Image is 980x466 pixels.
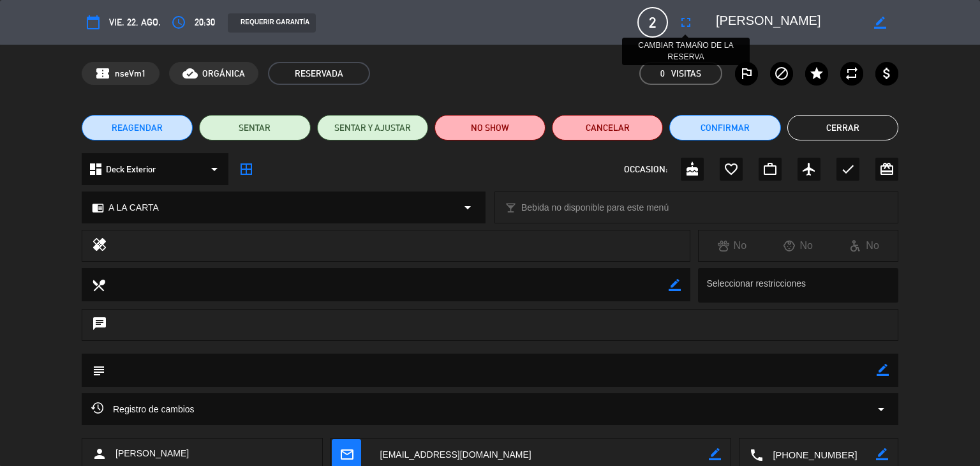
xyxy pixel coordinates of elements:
i: border_color [669,279,681,291]
i: border_color [877,364,889,376]
button: NO SHOW [434,115,546,140]
i: access_time [171,15,186,30]
i: local_phone [749,447,763,462]
button: fullscreen [674,11,697,34]
span: 2 [637,7,668,38]
div: CAMBIAR TAMAÑO DE LA RESERVA [622,38,750,66]
i: border_color [874,17,886,29]
i: fullscreen [678,15,694,30]
i: border_color [876,448,888,460]
i: local_dining [91,278,105,292]
span: REAGENDAR [112,121,163,135]
i: check [840,162,856,177]
i: border_all [239,162,254,177]
span: OCCASION: [624,162,667,177]
i: local_bar [505,202,517,214]
span: vie. 22, ago. [109,15,161,30]
i: attach_money [879,66,895,81]
i: outlined_flag [739,66,754,81]
span: Deck Exterior [106,162,156,177]
i: favorite_border [724,162,739,177]
span: ORGÁNICA [202,66,245,81]
button: SENTAR Y AJUSTAR [317,115,428,140]
i: calendar_today [85,15,101,30]
i: block [774,66,789,81]
i: arrow_drop_down [460,200,475,215]
button: Confirmar [669,115,780,140]
span: confirmation_number [95,66,110,81]
i: repeat [844,66,859,81]
span: nseVm1 [115,66,146,81]
button: Cerrar [787,115,898,140]
i: mail_outline [339,447,353,461]
button: access_time [167,11,190,34]
div: No [699,237,765,254]
i: cake [685,162,700,177]
i: arrow_drop_down [873,402,889,417]
span: Bebida no disponible para este menú [521,200,669,215]
i: dashboard [88,162,103,177]
i: card_giftcard [879,162,895,177]
i: chrome_reader_mode [92,202,104,214]
button: SENTAR [199,115,310,140]
i: person [92,446,107,462]
i: airplanemode_active [801,162,817,177]
span: RESERVADA [268,62,370,85]
i: work_outline [762,162,778,177]
i: healing [92,237,107,255]
span: 0 [660,66,665,81]
div: No [765,237,831,254]
button: Cancelar [552,115,663,140]
i: arrow_drop_down [207,162,222,177]
em: Visitas [671,66,701,81]
i: star [809,66,824,81]
button: calendar_today [82,11,105,34]
span: Registro de cambios [91,402,195,417]
i: chat [92,316,107,334]
div: REQUERIR GARANTÍA [228,13,316,33]
i: subject [91,363,105,377]
i: cloud_done [182,66,198,81]
span: 20:30 [195,15,215,30]
span: [PERSON_NAME] [115,446,189,461]
button: REAGENDAR [82,115,193,140]
div: No [831,237,898,254]
i: border_color [709,448,721,460]
span: A LA CARTA [108,200,159,215]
